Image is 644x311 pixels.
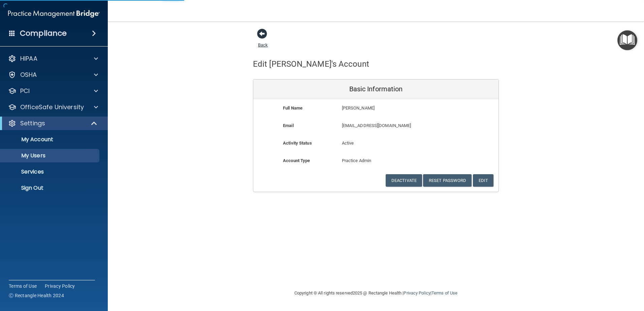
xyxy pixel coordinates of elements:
p: Practice Admin [342,157,410,165]
a: Terms of Use [9,283,37,289]
p: My Account [4,136,96,143]
p: OSHA [20,71,37,79]
a: Settings [8,119,98,127]
button: Reset Password [423,174,472,187]
a: Privacy Policy [404,290,430,296]
p: Active [342,139,410,147]
div: Basic Information [253,80,498,99]
h4: Edit [PERSON_NAME]'s Account [253,60,369,68]
p: Settings [20,119,45,127]
div: Copyright © All rights reserved 2025 @ Rectangle Health | | [253,282,499,304]
p: [EMAIL_ADDRESS][DOMAIN_NAME] [342,122,449,130]
p: [PERSON_NAME] [342,104,449,112]
button: Open Resource Center [617,30,637,50]
h4: Compliance [20,29,67,38]
a: Back [258,34,268,48]
p: Sign Out [4,185,96,191]
img: PMB logo [8,7,100,21]
p: HIPAA [20,55,37,63]
button: Deactivate [386,174,422,187]
b: Activity Status [283,141,312,146]
a: OfficeSafe University [8,103,98,111]
button: Edit [473,174,493,187]
p: Services [4,168,96,175]
b: Full Name [283,105,302,111]
a: PCI [8,87,98,95]
a: Privacy Policy [45,283,75,289]
b: Account Type [283,158,310,163]
a: Terms of Use [431,290,457,296]
span: Ⓒ Rectangle Health 2024 [9,292,64,299]
p: My Users [4,152,96,159]
a: OSHA [8,71,98,79]
a: HIPAA [8,55,98,63]
b: Email [283,123,294,128]
p: OfficeSafe University [20,103,84,111]
p: PCI [20,87,30,95]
